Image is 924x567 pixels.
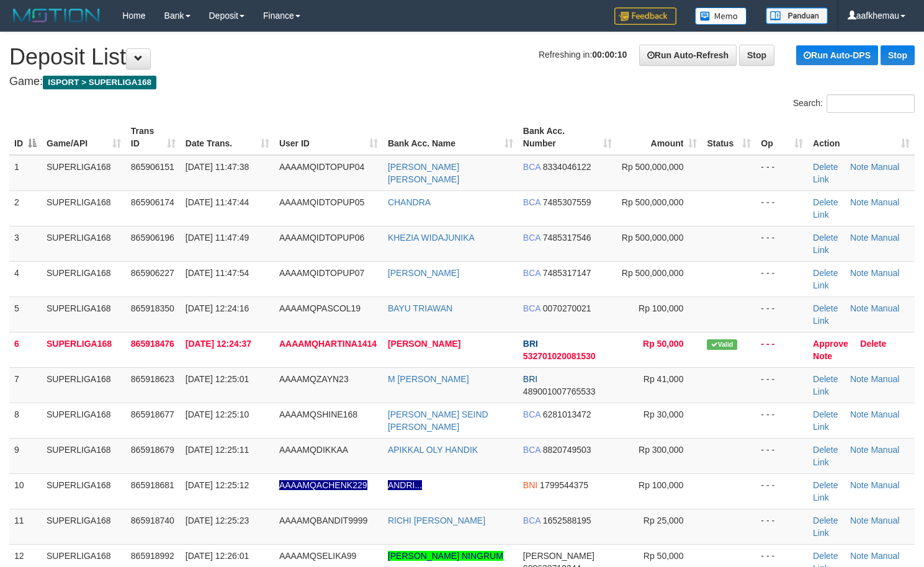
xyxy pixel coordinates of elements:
[388,480,422,490] a: ANDRI...
[617,120,702,155] th: Amount: activate to sort column ascending
[644,409,684,419] span: Rp 30,000
[186,197,249,207] span: [DATE] 11:47:44
[126,120,181,155] th: Trans ID: activate to sort column ascending
[850,551,869,561] a: Note
[622,162,684,172] span: Rp 500,000,000
[813,233,838,243] a: Delete
[881,45,915,65] a: Stop
[42,403,126,438] td: SUPERLIGA168
[644,516,684,525] span: Rp 25,000
[813,409,899,432] a: Manual Link
[766,7,828,24] img: panduan.png
[388,268,459,278] a: [PERSON_NAME]
[639,303,683,313] span: Rp 100,000
[131,551,174,561] span: 865918992
[523,197,540,207] span: BCA
[523,374,537,384] span: BRI
[813,268,899,290] a: Manual Link
[813,374,899,396] a: Manual Link
[539,50,627,60] span: Refreshing in:
[756,332,808,367] td: - - -
[543,162,591,172] span: Copy 8334046122 to clipboard
[279,162,364,172] span: AAAAMQIDTOPUP04
[186,480,249,490] span: [DATE] 12:25:12
[388,162,459,184] a: [PERSON_NAME] [PERSON_NAME]
[131,303,174,313] span: 865918350
[9,190,42,226] td: 2
[739,45,774,66] a: Stop
[131,409,174,419] span: 865918677
[42,155,126,191] td: SUPERLIGA168
[756,120,808,155] th: Op: activate to sort column ascending
[181,120,274,155] th: Date Trans.: activate to sort column ascending
[9,76,915,88] h4: Game:
[813,268,838,278] a: Delete
[388,516,485,525] a: RICHI [PERSON_NAME]
[518,120,617,155] th: Bank Acc. Number: activate to sort column ascending
[850,480,869,490] a: Note
[388,233,475,243] a: KHEZIA WIDAJUNIKA
[42,509,126,544] td: SUPERLIGA168
[523,303,540,313] span: BCA
[813,445,838,455] a: Delete
[543,197,591,207] span: Copy 7485307559 to clipboard
[131,339,174,349] span: 865918476
[42,120,126,155] th: Game/API: activate to sort column ascending
[279,480,367,490] span: Nama rekening ada tanda titik/strip, harap diedit
[756,473,808,509] td: - - -
[186,162,249,172] span: [DATE] 11:47:38
[813,480,899,502] a: Manual Link
[813,162,899,184] a: Manual Link
[639,480,683,490] span: Rp 100,000
[9,45,915,69] h1: Deposit List
[793,94,915,113] label: Search:
[850,409,869,419] a: Note
[279,233,364,243] span: AAAAMQIDTOPUP06
[813,409,838,419] a: Delete
[42,297,126,332] td: SUPERLIGA168
[131,516,174,525] span: 865918740
[813,197,838,207] a: Delete
[131,374,174,384] span: 865918623
[9,6,104,25] img: MOTION_logo.png
[131,162,174,172] span: 865906151
[639,45,737,66] a: Run Auto-Refresh
[523,445,540,455] span: BCA
[388,339,460,349] a: [PERSON_NAME]
[644,551,684,561] span: Rp 50,000
[42,190,126,226] td: SUPERLIGA168
[186,445,249,455] span: [DATE] 12:25:11
[850,516,869,525] a: Note
[756,261,808,297] td: - - -
[850,268,869,278] a: Note
[186,409,249,419] span: [DATE] 12:25:10
[523,516,540,525] span: BCA
[543,268,591,278] span: Copy 7485317147 to clipboard
[279,551,357,561] span: AAAAMQSELIKA99
[813,197,899,220] a: Manual Link
[850,162,869,172] a: Note
[186,516,249,525] span: [DATE] 12:25:23
[813,351,832,361] a: Note
[702,120,756,155] th: Status: activate to sort column ascending
[756,155,808,191] td: - - -
[850,197,869,207] a: Note
[813,233,899,255] a: Manual Link
[9,155,42,191] td: 1
[9,120,42,155] th: ID: activate to sort column descending
[523,386,596,396] span: Copy 489001007765533 to clipboard
[622,268,684,278] span: Rp 500,000,000
[756,403,808,438] td: - - -
[9,332,42,367] td: 6
[813,516,899,538] a: Manual Link
[9,438,42,473] td: 9
[131,233,174,243] span: 865906196
[279,374,349,384] span: AAAAMQZAYN23
[279,339,377,349] span: AAAAMQHARTINA1414
[279,409,357,419] span: AAAAMQSHINE168
[523,551,594,561] span: [PERSON_NAME]
[813,516,838,525] a: Delete
[42,438,126,473] td: SUPERLIGA168
[813,551,838,561] a: Delete
[614,7,676,25] img: Feedback.jpg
